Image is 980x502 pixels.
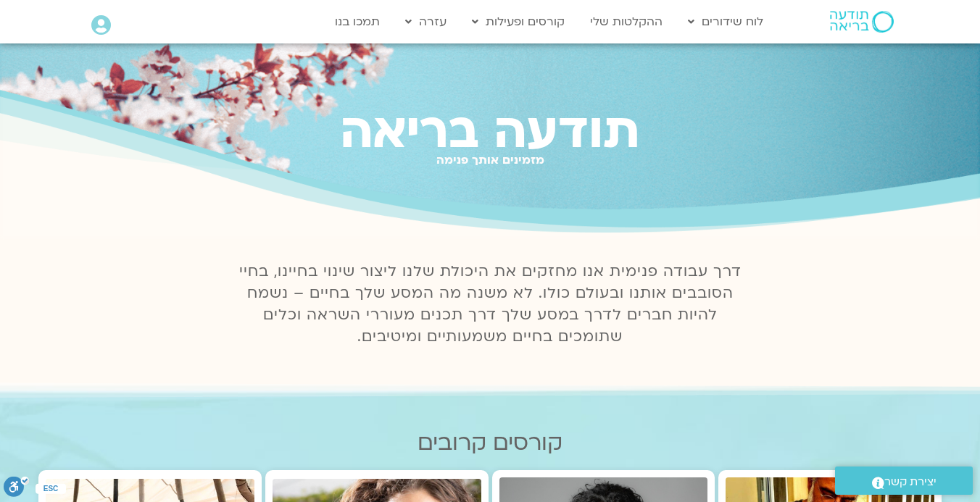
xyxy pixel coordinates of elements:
[835,467,973,495] a: יצירת קשר
[38,430,942,456] h2: קורסים קרובים
[398,8,454,35] a: עזרה
[681,8,771,35] a: לוח שידורים
[583,8,670,35] a: ההקלטות שלי
[884,472,937,492] span: יצירת קשר
[465,8,572,35] a: קורסים ופעילות
[328,8,387,35] a: תמכו בנו
[231,261,749,348] p: דרך עבודה פנימית אנו מחזקים את היכולת שלנו ליצור שינוי בחיינו, בחיי הסובבים אותנו ובעולם כולו. לא...
[830,11,894,33] img: תודעה בריאה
